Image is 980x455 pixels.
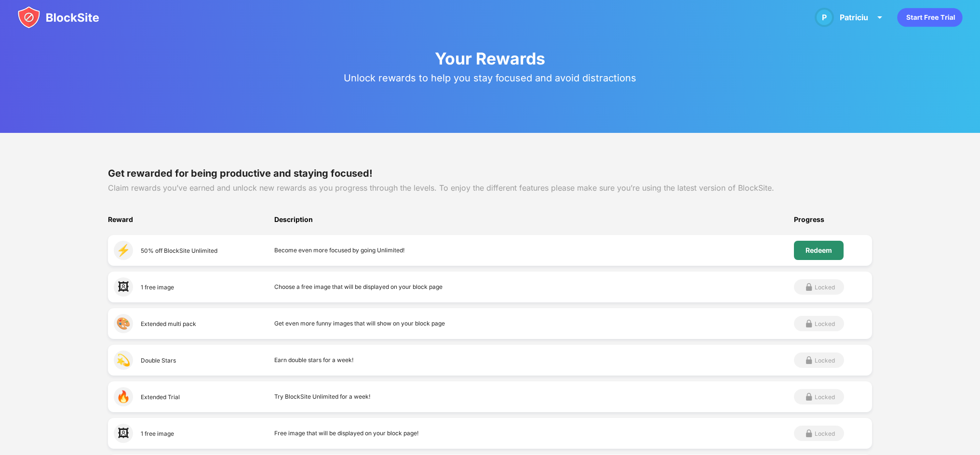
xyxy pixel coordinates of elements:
div: Description [274,216,793,235]
div: Progress [794,216,873,235]
div: Reward [108,216,275,235]
div: Choose a free image that will be displayed on your block page [274,277,793,297]
div: 🎨 [114,314,133,333]
div: 💫 [114,351,133,370]
div: Locked [815,430,835,437]
img: grey-lock.svg [803,354,815,366]
div: Locked [815,357,835,364]
div: 1 free image [141,430,174,437]
img: grey-lock.svg [803,318,815,329]
div: Become even more focused by going Unlimited! [274,241,793,260]
div: Redeem [805,247,832,254]
div: Earn double stars for a week! [274,351,793,370]
img: grey-lock.svg [803,428,815,439]
div: Get rewarded for being productive and staying focused! [108,168,873,179]
div: Patriciu [840,13,868,22]
img: grey-lock.svg [803,391,815,403]
div: P [815,8,834,27]
div: Try BlockSite Unlimited for a week! [274,387,793,406]
div: 50% off BlockSite Unlimited [141,247,217,254]
div: Locked [815,320,835,327]
div: Double Stars [141,357,176,364]
div: 🔥 [114,387,133,406]
div: Locked [815,284,835,291]
div: Free image that will be displayed on your block page! [274,424,793,443]
div: Claim rewards you’ve earned and unlock new rewards as you progress through the levels. To enjoy t... [108,183,873,193]
div: 🖼 [114,277,133,297]
div: 1 free image [141,284,174,291]
div: Extended Trial [141,393,180,401]
div: Get even more funny images that will show on your block page [274,314,793,333]
div: ⚡️ [114,241,133,260]
div: Extended multi pack [141,320,196,327]
img: grey-lock.svg [803,281,815,293]
img: blocksite-icon.svg [17,6,99,29]
div: Locked [815,393,835,401]
div: animation [897,8,963,27]
div: 🖼 [114,424,133,443]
